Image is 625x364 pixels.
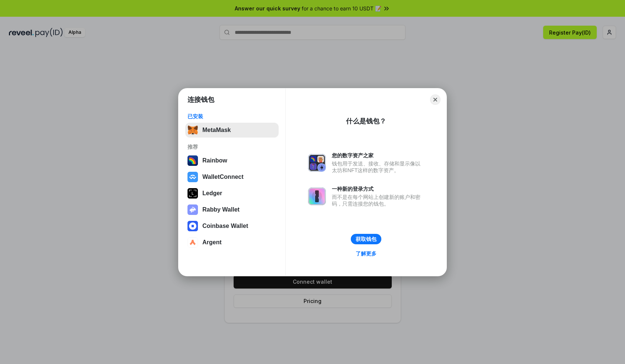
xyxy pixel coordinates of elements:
[202,239,222,246] div: Argent
[187,125,198,135] img: svg+xml,%3Csvg%20fill%3D%22none%22%20height%3D%2233%22%20viewBox%3D%220%200%2035%2033%22%20width%...
[185,153,279,168] button: Rainbow
[430,94,440,105] button: Close
[187,172,198,182] img: svg+xml,%3Csvg%20width%3D%2228%22%20height%3D%2228%22%20viewBox%3D%220%200%2028%2028%22%20fill%3D...
[202,190,222,197] div: Ledger
[202,127,231,133] div: MetaMask
[356,250,376,257] div: 了解更多
[356,236,376,242] div: 获取钱包
[185,123,279,138] button: MetaMask
[308,154,326,172] img: svg+xml,%3Csvg%20xmlns%3D%22http%3A%2F%2Fwww.w3.org%2F2000%2Fsvg%22%20fill%3D%22none%22%20viewBox...
[185,202,279,217] button: Rabby Wallet
[332,194,424,207] div: 而不是在每个网站上创建新的账户和密码，只需连接您的钱包。
[187,221,198,231] img: svg+xml,%3Csvg%20width%3D%2228%22%20height%3D%2228%22%20viewBox%3D%220%200%2028%2028%22%20fill%3D...
[351,234,381,244] button: 获取钱包
[308,187,326,205] img: svg+xml,%3Csvg%20xmlns%3D%22http%3A%2F%2Fwww.w3.org%2F2000%2Fsvg%22%20fill%3D%22none%22%20viewBox...
[346,117,386,126] div: 什么是钱包？
[187,144,276,150] div: 推荐
[187,155,198,166] img: svg+xml,%3Csvg%20width%3D%22120%22%20height%3D%22120%22%20viewBox%3D%220%200%20120%20120%22%20fil...
[187,95,214,104] h1: 连接钱包
[185,235,279,250] button: Argent
[187,188,198,199] img: svg+xml,%3Csvg%20xmlns%3D%22http%3A%2F%2Fwww.w3.org%2F2000%2Fsvg%22%20width%3D%2228%22%20height%3...
[332,186,424,192] div: 一种新的登录方式
[185,170,279,184] button: WalletConnect
[202,157,227,164] div: Rainbow
[187,237,198,248] img: svg+xml,%3Csvg%20width%3D%2228%22%20height%3D%2228%22%20viewBox%3D%220%200%2028%2028%22%20fill%3D...
[332,160,424,174] div: 钱包用于发送、接收、存储和显示像以太坊和NFT这样的数字资产。
[187,204,198,215] img: svg+xml,%3Csvg%20xmlns%3D%22http%3A%2F%2Fwww.w3.org%2F2000%2Fsvg%22%20fill%3D%22none%22%20viewBox...
[187,113,276,120] div: 已安装
[351,249,381,258] a: 了解更多
[332,152,424,159] div: 您的数字资产之家
[185,186,279,201] button: Ledger
[202,223,248,229] div: Coinbase Wallet
[185,219,279,233] button: Coinbase Wallet
[202,174,244,180] div: WalletConnect
[202,206,240,213] div: Rabby Wallet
